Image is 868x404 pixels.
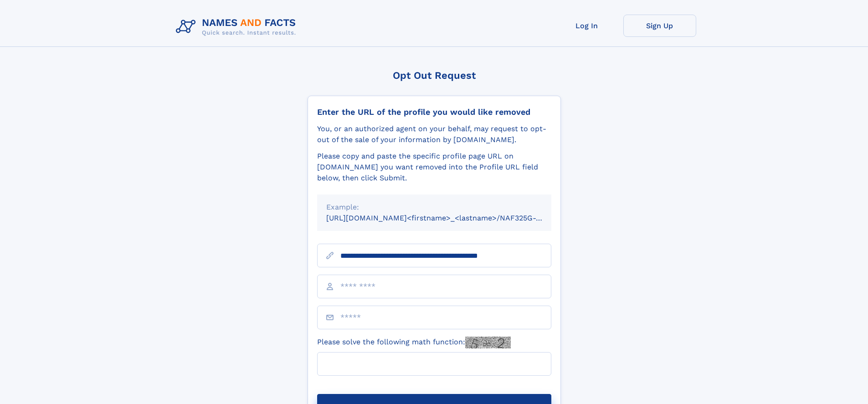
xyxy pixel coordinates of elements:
div: Please copy and paste the specific profile page URL on [DOMAIN_NAME] you want removed into the Pr... [317,151,551,184]
a: Log In [550,15,623,37]
div: Example: [326,202,542,213]
div: Opt Out Request [308,70,561,81]
label: Please solve the following math function: [317,337,511,348]
small: [URL][DOMAIN_NAME]<firstname>_<lastname>/NAF325G-xxxxxxxx [326,214,569,222]
div: Enter the URL of the profile you would like removed [317,107,551,117]
a: Sign Up [623,15,696,37]
div: You, or an authorized agent on your behalf, may request to opt-out of the sale of your informatio... [317,123,551,145]
img: Logo Names and Facts [172,15,303,39]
